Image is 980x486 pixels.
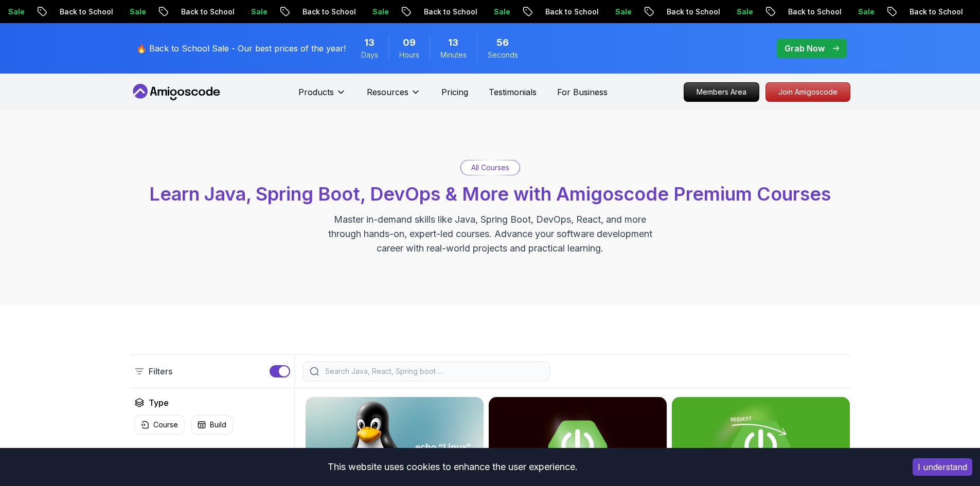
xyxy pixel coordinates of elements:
[298,86,346,106] button: Products
[298,86,334,98] p: Products
[191,415,233,435] button: Build
[153,420,178,430] p: Course
[684,82,759,102] a: Members Area
[901,7,971,17] p: Back to School
[448,35,458,50] span: 13 Minutes
[557,86,608,98] a: For Business
[367,86,421,106] button: Resources
[149,183,831,205] span: Learn Java, Spring Boot, DevOps & More with Amigoscode Premium Courses
[496,35,509,50] span: 56 Seconds
[765,82,850,102] a: Join Amigoscode
[403,35,416,50] span: 9 Hours
[440,50,467,60] span: Minutes
[766,83,850,101] p: Join Amigoscode
[323,366,543,376] input: Search Java, React, Spring boot ...
[134,415,185,435] button: Course
[471,163,509,173] p: All Courses
[136,42,346,55] p: 🔥 Back to School Sale - Our best prices of the year!
[850,7,883,17] p: Sale
[149,397,169,409] h2: Type
[913,458,972,476] button: Accept cookies
[51,7,121,17] p: Back to School
[8,456,897,478] div: This website uses cookies to enhance the user experience.
[489,86,537,98] a: Testimonials
[488,50,518,60] span: Seconds
[210,420,226,430] p: Build
[728,7,761,17] p: Sale
[607,7,640,17] p: Sale
[399,50,419,60] span: Hours
[367,86,408,98] p: Resources
[684,83,759,101] p: Members Area
[780,7,850,17] p: Back to School
[317,212,663,256] p: Master in-demand skills like Java, Spring Boot, DevOps, React, and more through hands-on, expert-...
[243,7,276,17] p: Sale
[149,365,172,377] p: Filters
[364,35,375,50] span: 13 Days
[121,7,154,17] p: Sale
[364,7,397,17] p: Sale
[294,7,364,17] p: Back to School
[785,42,825,55] p: Grab Now
[416,7,486,17] p: Back to School
[486,7,519,17] p: Sale
[173,7,243,17] p: Back to School
[441,86,468,98] a: Pricing
[658,7,728,17] p: Back to School
[537,7,607,17] p: Back to School
[361,50,378,60] span: Days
